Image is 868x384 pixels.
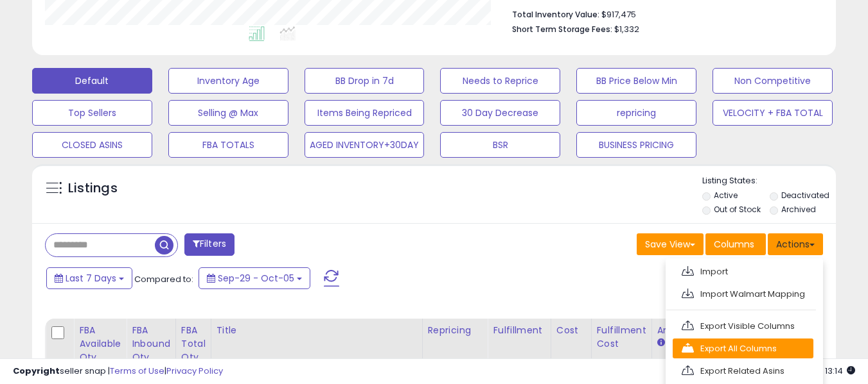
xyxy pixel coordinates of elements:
[440,100,560,126] button: 30 Day Decrease
[32,132,152,158] button: CLOSED ASINS
[614,23,639,35] span: $1,332
[576,132,696,158] button: BUSINESS PRICING
[657,337,665,349] small: Amazon Fees.
[79,324,121,364] div: FBA Available Qty
[805,365,855,377] span: 2025-10-13 13:14 GMT
[13,365,223,378] div: seller snap | |
[576,68,696,94] button: BB Price Below Min
[305,68,425,94] button: BB Drop in 7d
[440,68,560,94] button: Needs to Reprice
[673,316,813,336] a: Export Visible Columns
[168,132,288,158] button: FBA TOTALS
[637,233,704,255] button: Save View
[32,68,152,94] button: Default
[576,100,696,126] button: repricing
[110,365,164,377] a: Terms of Use
[66,272,116,285] span: Last 7 Days
[184,233,235,256] button: Filters
[713,100,833,126] button: VELOCITY + FBA TOTAL
[305,132,425,158] button: AGED INVENTORY+30DAY
[673,262,813,281] a: Import
[493,324,545,337] div: Fulfillment
[714,238,754,251] span: Columns
[132,324,170,364] div: FBA inbound Qty
[657,324,768,337] div: Amazon Fees
[673,338,813,358] a: Export All Columns
[781,190,829,201] label: Deactivated
[512,9,599,20] b: Total Inventory Value:
[705,233,766,255] button: Columns
[32,100,152,126] button: Top Sellers
[168,100,288,126] button: Selling @ Max
[218,272,294,285] span: Sep-29 - Oct-05
[217,324,417,337] div: Title
[597,324,646,351] div: Fulfillment Cost
[181,324,206,364] div: FBA Total Qty
[46,267,132,289] button: Last 7 Days
[305,100,425,126] button: Items Being Repriced
[440,132,560,158] button: BSR
[781,204,816,215] label: Archived
[714,190,738,201] label: Active
[199,267,310,289] button: Sep-29 - Oct-05
[702,175,836,187] p: Listing States:
[512,24,612,35] b: Short Term Storage Fees:
[556,324,586,337] div: Cost
[168,68,288,94] button: Inventory Age
[134,273,193,285] span: Compared to:
[713,68,833,94] button: Non Competitive
[428,324,483,337] div: Repricing
[673,361,813,381] a: Export Related Asins
[68,179,118,197] h5: Listings
[13,365,60,377] strong: Copyright
[166,365,223,377] a: Privacy Policy
[673,284,813,304] a: Import Walmart Mapping
[714,204,761,215] label: Out of Stock
[512,6,813,21] li: $917,475
[768,233,823,255] button: Actions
